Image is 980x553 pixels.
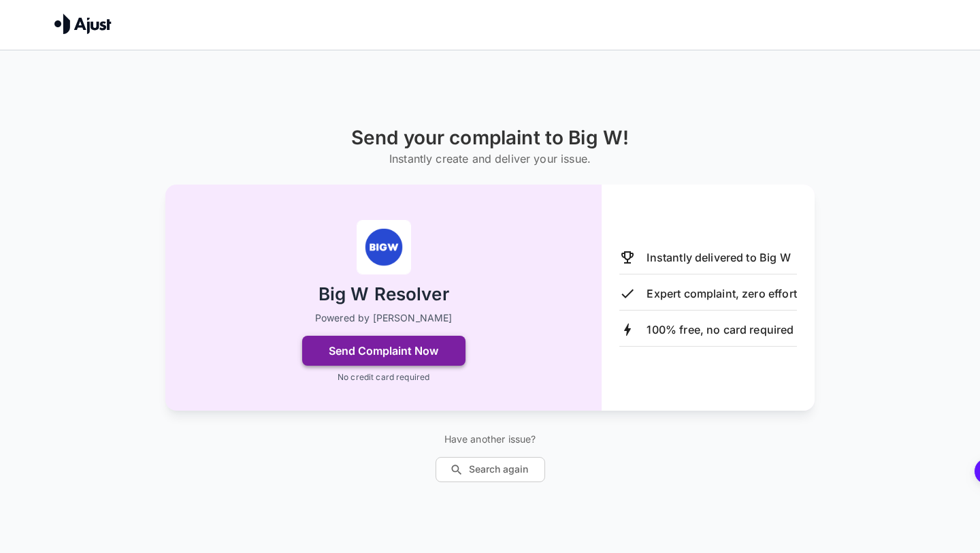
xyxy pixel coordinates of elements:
[647,285,796,302] p: Expert complaint, zero effort
[351,127,629,149] h1: Send your complaint to Big W!
[436,432,545,446] p: Have another issue?
[647,321,794,338] p: 100% free, no card required
[315,311,453,325] p: Powered by [PERSON_NAME]
[54,14,112,34] img: Ajust
[318,283,449,306] h2: Big W Resolver
[351,149,629,168] h6: Instantly create and deliver your issue.
[436,457,545,482] button: Search again
[647,249,790,266] p: Instantly delivered to Big W
[302,336,465,366] button: Send Complaint Now
[338,371,429,383] p: No credit card required
[357,220,411,274] img: Big W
